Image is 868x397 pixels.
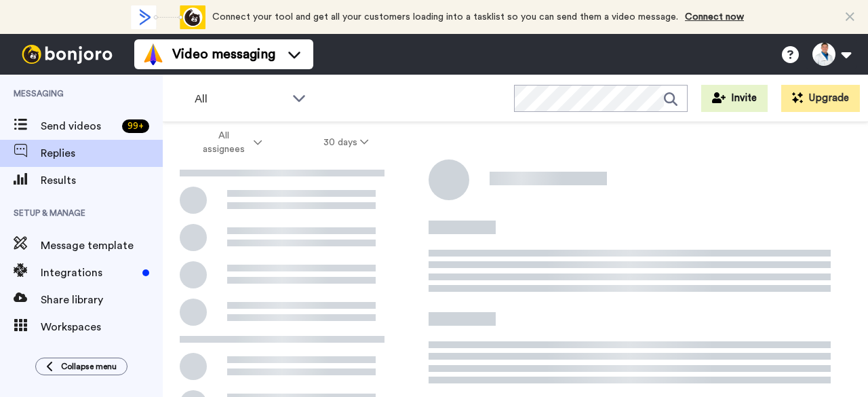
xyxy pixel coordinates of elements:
span: Workspaces [41,319,163,335]
span: All [195,91,285,107]
img: bj-logo-header-white.svg [16,45,118,64]
span: Share library [41,292,163,308]
span: Send videos [41,118,117,134]
button: Invite [701,85,768,112]
span: Replies [41,145,163,162]
span: Video messaging [172,45,275,64]
button: All assignees [165,124,293,162]
span: Integrations [41,265,137,281]
button: 30 days [293,130,399,155]
span: Collapse menu [61,361,117,372]
div: 99 + [122,119,149,133]
span: Connect your tool and get all your customers loading into a tasklist so you can send them a video... [212,12,678,22]
div: animation [131,5,205,29]
span: Results [41,172,163,189]
button: Collapse menu [35,358,127,375]
span: Message template [41,238,163,254]
a: Connect now [685,12,744,22]
button: Upgrade [781,85,860,112]
span: All assignees [196,129,251,156]
img: vm-color.svg [142,43,164,65]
